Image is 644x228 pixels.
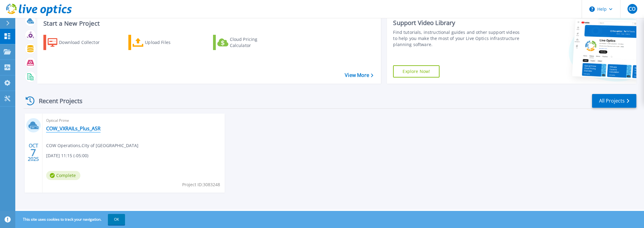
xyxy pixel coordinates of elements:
[28,141,39,164] div: OCT 2025
[59,36,108,49] div: Download Collector
[46,142,138,149] span: COW Operations , City of [GEOGRAPHIC_DATA]
[592,94,636,108] a: All Projects
[31,150,36,155] span: 7
[230,36,279,49] div: Cloud Pricing Calculator
[24,93,91,108] div: Recent Projects
[46,117,221,124] span: Optical Prime
[145,36,194,49] div: Upload Files
[46,171,80,180] span: Complete
[46,152,88,159] span: [DATE] 11:15 (-05:00)
[43,20,373,27] h3: Start a New Project
[345,72,373,78] a: View More
[393,65,440,78] a: Explore Now!
[108,214,125,225] button: OK
[182,181,220,188] span: Project ID: 3083248
[17,214,125,225] span: This site uses cookies to track your navigation.
[393,19,521,27] div: Support Video Library
[128,35,197,50] a: Upload Files
[393,29,521,48] div: Find tutorials, instructional guides and other support videos to help you make the most of your L...
[213,35,281,50] a: Cloud Pricing Calculator
[46,125,101,132] a: COW_VXRAILs_Plus_ASR
[629,6,635,11] span: CO
[43,35,112,50] a: Download Collector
